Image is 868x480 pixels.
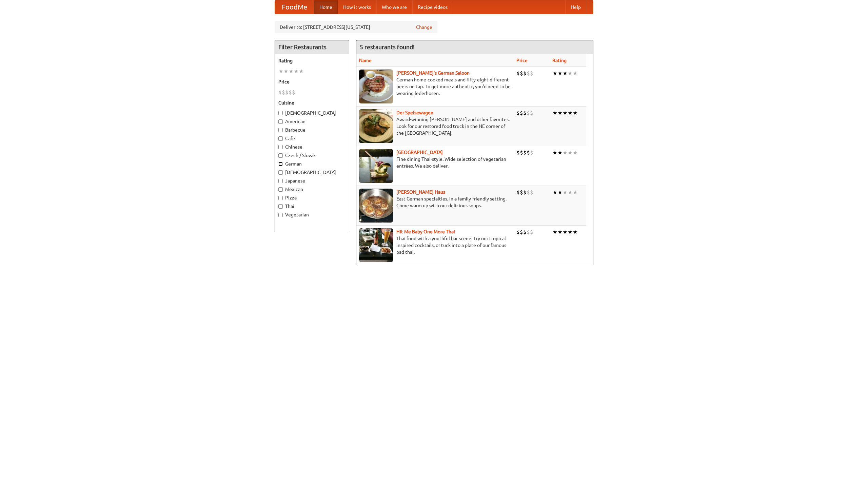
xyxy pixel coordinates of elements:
label: Pizza [278,194,346,201]
a: Price [516,58,528,63]
li: $ [282,89,285,96]
li: ★ [563,109,568,117]
li: $ [278,89,282,96]
li: $ [520,228,523,236]
a: Who we are [376,0,412,14]
li: $ [527,70,530,77]
li: ★ [563,149,568,156]
label: German [278,160,346,167]
input: Czech / Slovak [278,153,283,158]
li: $ [527,228,530,236]
input: [DEMOGRAPHIC_DATA] [278,111,283,115]
li: ★ [568,189,573,196]
li: $ [516,109,520,117]
li: $ [516,189,520,196]
li: ★ [573,189,578,196]
img: satay.jpg [359,149,393,183]
label: Barbecue [278,127,346,133]
h5: Cuisine [278,99,346,106]
a: How it works [338,0,376,14]
label: Mexican [278,186,346,193]
label: Czech / Slovak [278,152,346,159]
li: ★ [552,189,557,196]
li: $ [516,228,520,236]
a: Hit Me Baby One More Thai [396,229,455,234]
div: Deliver to: [STREET_ADDRESS][US_STATE] [275,21,437,33]
a: Help [565,0,586,14]
li: ★ [568,149,573,156]
li: $ [530,228,533,236]
li: $ [520,70,523,77]
input: Japanese [278,179,283,183]
li: ★ [557,70,563,77]
ng-pluralize: 5 restaurants found! [360,44,415,50]
input: Chinese [278,145,283,149]
li: ★ [563,70,568,77]
li: $ [523,228,527,236]
a: Change [416,24,432,31]
h5: Price [278,78,346,85]
li: $ [527,149,530,156]
label: Vegetarian [278,211,346,218]
input: Mexican [278,187,283,192]
input: Cafe [278,136,283,141]
li: ★ [573,70,578,77]
p: Thai food with a youthful bar scene. Try our tropical inspired cocktails, or tuck into a plate of... [359,235,511,255]
li: $ [530,70,533,77]
li: ★ [552,70,557,77]
li: ★ [568,228,573,236]
li: ★ [563,228,568,236]
label: [DEMOGRAPHIC_DATA] [278,110,346,116]
label: Chinese [278,143,346,150]
li: $ [527,109,530,117]
input: Pizza [278,196,283,200]
p: East German specialties, in a family-friendly setting. Come warm up with our delicious soups. [359,195,511,209]
img: esthers.jpg [359,70,393,103]
a: FoodMe [275,0,314,14]
li: $ [530,109,533,117]
img: babythai.jpg [359,228,393,262]
p: Fine dining Thai-style. Wide selection of vegetarian entrées. We also deliver. [359,156,511,169]
li: ★ [552,149,557,156]
a: Home [314,0,338,14]
h4: Filter Restaurants [275,40,349,54]
label: American [278,118,346,125]
a: Recipe videos [412,0,453,14]
input: German [278,162,283,166]
li: ★ [283,68,289,75]
li: ★ [294,68,299,75]
li: $ [292,89,295,96]
a: [PERSON_NAME] Haus [396,189,445,195]
li: ★ [552,109,557,117]
input: Vegetarian [278,213,283,217]
li: $ [523,189,527,196]
li: ★ [568,70,573,77]
p: Award-winning [PERSON_NAME] and other favorites. Look for our restored food truck in the NE corne... [359,116,511,136]
li: ★ [573,149,578,156]
li: ★ [568,109,573,117]
li: ★ [299,68,304,75]
label: Japanese [278,177,346,184]
a: Rating [552,58,567,63]
input: Barbecue [278,128,283,132]
li: $ [520,109,523,117]
li: ★ [557,228,563,236]
p: German home-cooked meals and fifty-eight different beers on tap. To get more authentic, you'd nee... [359,76,511,97]
li: ★ [573,228,578,236]
li: $ [285,89,289,96]
a: [GEOGRAPHIC_DATA] [396,150,443,155]
li: ★ [552,228,557,236]
a: [PERSON_NAME]'s German Saloon [396,70,470,76]
label: [DEMOGRAPHIC_DATA] [278,169,346,176]
li: $ [527,189,530,196]
li: $ [289,89,292,96]
a: Der Speisewagen [396,110,433,115]
li: $ [520,149,523,156]
li: $ [516,149,520,156]
label: Cafe [278,135,346,142]
input: [DEMOGRAPHIC_DATA] [278,170,283,175]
